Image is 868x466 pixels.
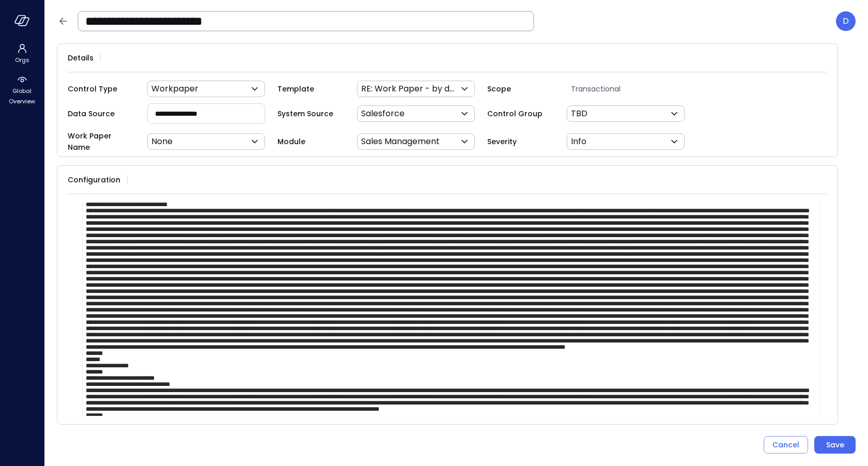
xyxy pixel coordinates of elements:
[68,52,94,64] span: Details
[361,107,405,120] p: Salesforce
[571,107,587,120] p: TBD
[277,108,345,119] span: System Source
[836,11,856,31] div: Dudu
[487,108,554,119] span: Control Group
[826,439,844,452] div: Save
[15,55,29,65] span: Orgs
[2,72,42,107] div: Global Overview
[772,439,799,452] div: Cancel
[277,136,345,147] span: Module
[6,86,38,106] span: Global Overview
[487,136,554,147] span: Severity
[567,83,697,95] span: Transactional
[814,436,856,454] button: Save
[68,83,135,95] span: Control Type
[361,135,440,148] p: Sales Management
[764,436,808,454] button: Cancel
[151,135,173,148] p: None
[151,83,198,95] p: Workpaper
[68,130,135,153] span: Work Paper Name
[571,135,586,148] p: Info
[277,83,345,95] span: Template
[843,15,849,27] p: D
[361,83,458,95] p: RE: Work Paper - by days
[68,108,135,119] span: Data Source
[487,83,554,95] span: Scope
[2,41,42,66] div: Orgs
[68,174,120,185] span: Configuration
